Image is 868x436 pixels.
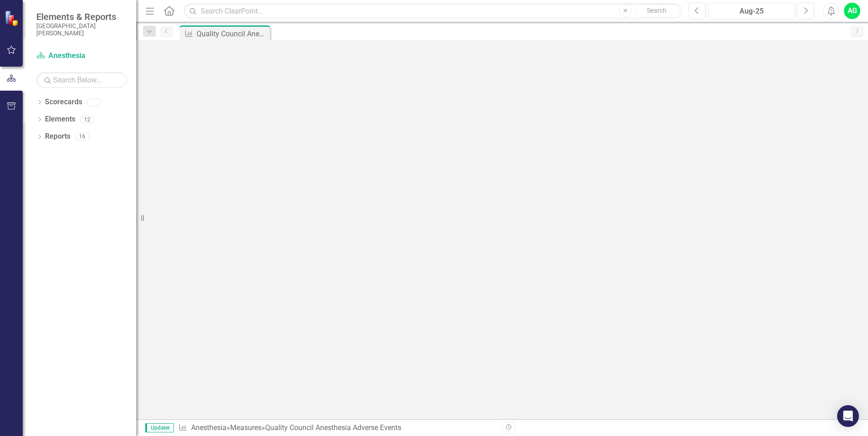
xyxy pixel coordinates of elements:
[634,5,680,17] button: Search
[80,116,94,123] div: 12
[45,114,75,125] a: Elements
[75,133,89,140] div: 16
[184,3,682,19] input: Search ClearPoint...
[36,22,127,37] small: [GEOGRAPHIC_DATA][PERSON_NAME]
[647,7,666,14] span: Search
[844,3,860,19] button: AG
[145,423,174,432] span: Updater
[36,11,127,22] span: Elements & Reports
[45,131,70,142] a: Reports
[197,28,268,39] div: Quality Council Anesthesia Adverse Events
[178,423,495,433] div: » »
[36,51,127,61] a: Anesthesia
[708,3,795,19] button: Aug-25
[45,97,82,107] a: Scorecards
[36,72,127,88] input: Search Below...
[711,6,792,17] div: Aug-25
[191,423,227,432] a: Anesthesia
[265,423,401,432] div: Quality Council Anesthesia Adverse Events
[837,405,859,427] div: Open Intercom Messenger
[230,423,261,432] a: Measures
[5,10,20,26] img: ClearPoint Strategy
